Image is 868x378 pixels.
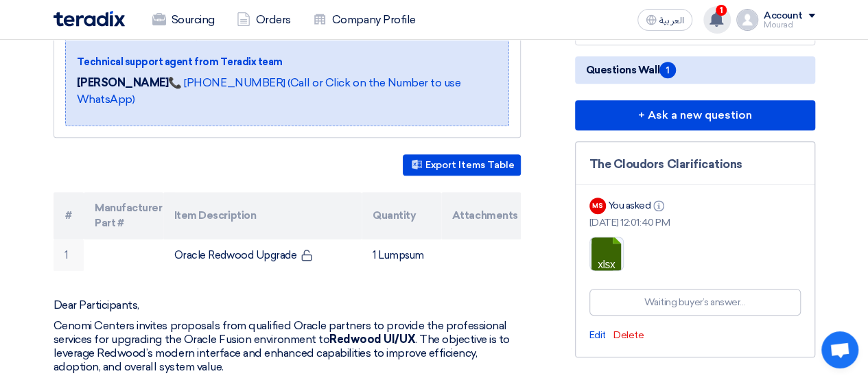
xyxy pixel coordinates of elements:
div: Technical support agent from Teradix team [77,55,497,69]
div: You asked [609,198,668,213]
div: Waiting buyer’s answer… [644,295,746,309]
a: Company Profile [302,5,427,35]
span: 1 [659,62,676,78]
a: Open chat [821,331,858,368]
th: Item Description [163,192,362,239]
img: Teradix logo [54,11,125,27]
button: Export Items Table [403,154,521,176]
span: Edit [589,329,606,341]
div: The Cloudors Clarifications [589,156,801,174]
th: Manufacturer Part # [84,192,163,239]
a: Sourcing [141,5,226,35]
span: 1 [716,5,727,16]
p: Cenomi Centers invites proposals from qualified Oracle partners to provide the professional servi... [54,319,521,374]
strong: Redwood UI/UX [329,333,415,346]
td: 1 [54,239,84,272]
th: Attachments [441,192,521,239]
button: + Ask a new question [575,100,815,130]
strong: [PERSON_NAME] [77,76,169,89]
th: # [54,192,84,239]
p: Dear Participants, [54,298,521,312]
th: Quantity [362,192,441,239]
div: [DATE] 12:01:40 PM [589,215,801,230]
a: The_CloudorsClarificationsRFP_for_Oracle_Redwood_Upgrade_1755162050797.xlsx [590,237,700,320]
div: Account [764,10,803,22]
td: Oracle Redwood Upgrade [163,239,362,272]
span: Delete [613,329,644,341]
td: 1 Lumpsum [362,239,441,272]
a: 📞 [PHONE_NUMBER] (Call or Click on the Number to use WhatsApp) [77,76,461,106]
span: Questions Wall [586,62,676,78]
button: العربية [637,9,692,31]
div: MS [589,198,606,214]
span: العربية [659,16,684,25]
img: profile_test.png [736,9,758,31]
a: Orders [226,5,302,35]
div: Mourad [764,21,815,29]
